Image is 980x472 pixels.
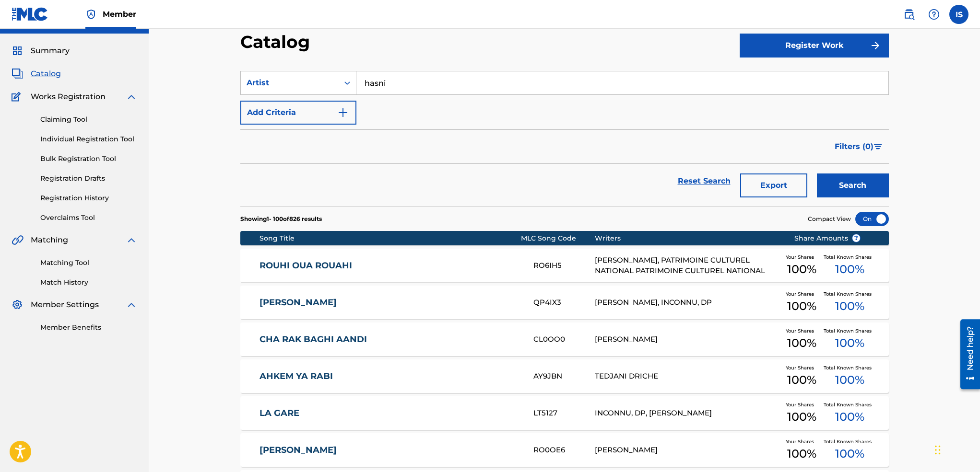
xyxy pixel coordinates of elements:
[835,298,864,315] span: 100 %
[103,9,136,20] span: Member
[787,298,816,315] span: 100 %
[835,261,864,278] span: 100 %
[31,91,106,103] span: Works Registration
[932,426,980,472] div: Widget de chat
[787,261,816,278] span: 100 %
[835,408,864,426] span: 100 %
[126,234,137,246] img: expand
[824,327,875,334] span: Total Known Shares
[935,436,941,464] div: Glisser
[12,68,61,80] a: CatalogCatalog
[40,193,137,203] a: Registration History
[787,371,816,389] span: 100 %
[786,364,818,371] span: Your Shares
[240,101,356,125] button: Add Criteria
[85,9,97,20] img: Top Rightsholder
[595,371,779,382] div: TEDJANI DRICHE
[12,7,48,21] img: MLC Logo
[533,445,595,456] div: RO0OE6
[240,31,315,53] h2: Catalog
[595,334,779,345] div: [PERSON_NAME]
[870,40,881,51] img: f7272a7cc735f4ea7f67.svg
[31,234,68,246] span: Matching
[12,68,23,80] img: Catalog
[247,77,333,89] div: Artist
[924,5,944,24] div: Help
[533,371,595,382] div: AY9JBN
[260,233,521,243] div: Song Title
[928,9,940,20] img: help
[874,144,882,150] img: filter
[240,215,322,223] p: Showing 1 - 100 of 826 results
[740,34,889,58] button: Register Work
[740,173,807,197] button: Export
[12,45,70,57] a: SummarySummary
[673,171,735,192] a: Reset Search
[31,299,99,311] span: Member Settings
[260,334,520,345] a: CHA RAK BAGHI AANDI
[40,213,137,223] a: Overclaims Tool
[899,5,919,24] a: Public Search
[126,91,137,103] img: expand
[595,408,779,419] div: INCONNU, DP, [PERSON_NAME]
[595,255,779,276] div: [PERSON_NAME], PATRIMOINE CULTUREL NATIONAL PATRIMOINE CULTUREL NATIONAL
[787,408,816,426] span: 100 %
[40,115,137,125] a: Claiming Tool
[786,327,818,334] span: Your Shares
[787,334,816,352] span: 100 %
[12,45,23,57] img: Summary
[260,297,520,308] a: [PERSON_NAME]
[595,445,779,456] div: [PERSON_NAME]
[953,316,980,393] iframe: Resource Center
[260,445,520,456] a: [PERSON_NAME]
[817,173,889,197] button: Search
[835,334,864,352] span: 100 %
[824,364,875,371] span: Total Known Shares
[824,438,875,445] span: Total Known Shares
[852,234,860,242] span: ?
[31,68,61,80] span: Catalog
[903,9,915,20] img: search
[240,71,889,207] form: Search Form
[835,371,864,389] span: 100 %
[835,445,864,462] span: 100 %
[40,154,137,164] a: Bulk Registration Tool
[595,297,779,308] div: [PERSON_NAME], INCONNU, DP
[786,253,818,261] span: Your Shares
[824,290,875,298] span: Total Known Shares
[595,233,779,243] div: Writers
[824,253,875,261] span: Total Known Shares
[786,290,818,298] span: Your Shares
[12,91,24,103] img: Works Registration
[521,233,595,243] div: MLC Song Code
[337,107,349,118] img: 9d2ae6d4665cec9f34b9.svg
[533,260,595,271] div: RO6IH5
[949,5,968,24] div: User Menu
[260,408,520,419] a: LA GARE
[12,299,23,311] img: Member Settings
[794,233,861,243] span: Share Amounts
[40,134,137,144] a: Individual Registration Tool
[31,45,70,57] span: Summary
[533,297,595,308] div: QP4IX3
[126,299,137,311] img: expand
[260,260,520,271] a: ROUHI OUA ROUAHI
[808,215,851,223] span: Compact View
[40,322,137,333] a: Member Benefits
[40,173,137,184] a: Registration Drafts
[787,445,816,462] span: 100 %
[835,141,874,152] span: Filters ( 0 )
[786,401,818,408] span: Your Shares
[932,426,980,472] iframe: Chat Widget
[786,438,818,445] span: Your Shares
[533,334,595,345] div: CL0OO0
[829,135,889,159] button: Filters (0)
[12,234,24,246] img: Matching
[533,408,595,419] div: LT5127
[260,371,520,382] a: AHKEM YA RABI
[40,258,137,268] a: Matching Tool
[824,401,875,408] span: Total Known Shares
[40,277,137,288] a: Match History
